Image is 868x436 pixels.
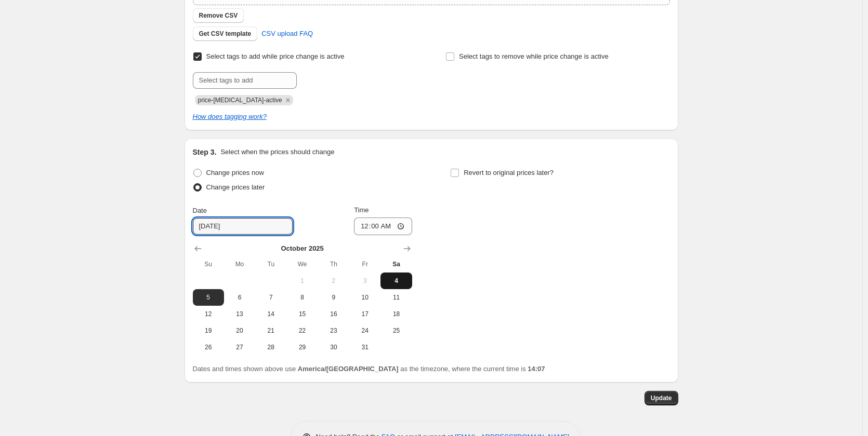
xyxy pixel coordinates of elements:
button: Thursday October 9 2025 [318,289,349,306]
input: Select tags to add [193,72,297,89]
button: Wednesday October 22 2025 [286,322,318,339]
span: 20 [228,326,251,335]
button: Thursday October 2 2025 [318,272,349,289]
button: Sunday October 12 2025 [193,306,224,322]
span: 9 [322,293,345,302]
b: 14:07 [528,365,545,373]
span: 19 [197,326,220,335]
th: Thursday [318,256,349,272]
a: How does tagging work? [193,113,267,120]
b: America/[GEOGRAPHIC_DATA] [298,365,399,373]
button: Saturday October 25 2025 [380,322,412,339]
button: Friday October 31 2025 [349,339,380,356]
span: 2 [322,277,345,285]
p: Select when the prices should change [220,147,334,157]
th: Friday [349,256,380,272]
span: 29 [291,343,313,351]
span: 10 [353,293,376,302]
button: Friday October 10 2025 [349,289,380,306]
button: Wednesday October 1 2025 [286,272,318,289]
button: Show previous month, September 2025 [191,241,205,256]
span: 1 [291,277,313,285]
button: Thursday October 30 2025 [318,339,349,356]
span: 8 [291,293,313,302]
button: Monday October 20 2025 [224,322,255,339]
span: 17 [353,310,376,318]
button: Saturday October 18 2025 [380,306,412,322]
span: 31 [353,343,376,351]
button: Thursday October 23 2025 [318,322,349,339]
button: Tuesday October 14 2025 [255,306,286,322]
span: 14 [259,310,282,318]
span: 7 [259,293,282,302]
a: CSV upload FAQ [255,25,319,42]
h2: Step 3. [193,147,217,157]
span: Th [322,260,345,268]
button: Remove price-change-job-active [283,96,293,105]
button: Friday October 17 2025 [349,306,380,322]
span: Change prices later [206,183,265,191]
span: Select tags to remove while price change is active [459,52,609,60]
button: Thursday October 16 2025 [318,306,349,322]
span: 18 [385,310,407,318]
span: 15 [291,310,313,318]
span: 25 [385,326,407,335]
button: Friday October 24 2025 [349,322,380,339]
span: CSV upload FAQ [261,29,313,39]
span: 13 [228,310,251,318]
button: Wednesday October 15 2025 [286,306,318,322]
button: Today Saturday October 4 2025 [380,272,412,289]
button: Remove CSV [193,8,244,23]
span: 4 [385,277,407,285]
span: 12 [197,310,220,318]
input: 12:00 [354,217,412,235]
span: price-change-job-active [198,97,282,104]
span: Time [354,206,369,214]
span: 30 [322,343,345,351]
span: 11 [385,293,407,302]
span: Change prices now [206,169,264,176]
span: Select tags to add while price change is active [206,52,345,60]
button: Friday October 3 2025 [349,272,380,289]
span: Fr [353,260,376,268]
span: Su [197,260,220,268]
button: Wednesday October 8 2025 [286,289,318,306]
button: Saturday October 11 2025 [380,289,412,306]
span: 3 [353,277,376,285]
button: Sunday October 26 2025 [193,339,224,356]
button: Update [645,391,678,405]
button: Show next month, November 2025 [400,241,414,256]
button: Monday October 13 2025 [224,306,255,322]
span: 16 [322,310,345,318]
button: Tuesday October 21 2025 [255,322,286,339]
button: Get CSV template [193,26,258,41]
span: Revert to original prices later? [464,169,554,176]
th: Monday [224,256,255,272]
span: 23 [322,326,345,335]
span: 5 [197,293,220,302]
span: 24 [353,326,376,335]
span: Remove CSV [199,11,238,20]
span: Mo [228,260,251,268]
span: Tu [259,260,282,268]
button: Wednesday October 29 2025 [286,339,318,356]
span: We [291,260,313,268]
span: 28 [259,343,282,351]
span: 26 [197,343,220,351]
button: Monday October 27 2025 [224,339,255,356]
button: Monday October 6 2025 [224,289,255,306]
th: Saturday [380,256,412,272]
button: Tuesday October 28 2025 [255,339,286,356]
span: Dates and times shown above use as the timezone, where the current time is [193,365,545,373]
span: 21 [259,326,282,335]
span: 6 [228,293,251,302]
button: Sunday October 5 2025 [193,289,224,306]
th: Sunday [193,256,224,272]
span: 27 [228,343,251,351]
button: Sunday October 19 2025 [193,322,224,339]
span: Update [651,394,672,402]
button: Tuesday October 7 2025 [255,289,286,306]
span: 22 [291,326,313,335]
span: Sa [385,260,407,268]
